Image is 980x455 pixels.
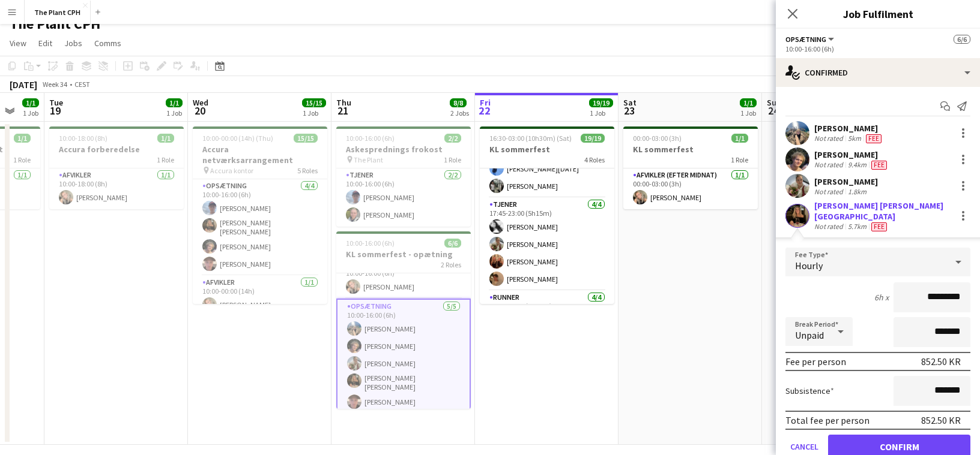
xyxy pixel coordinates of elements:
[59,134,107,143] span: 10:00-18:00 (8h)
[478,104,491,117] span: 22
[346,134,395,143] span: 10:00-16:00 (6h)
[166,109,182,117] div: 1 Job
[869,160,889,170] div: Crew has different fees then in role
[336,168,471,227] app-card-role: Tjener2/210:00-16:00 (6h)[PERSON_NAME][PERSON_NAME]
[22,98,39,107] span: 1/1
[38,38,52,49] span: Edit
[871,161,887,170] span: Fee
[23,109,38,117] div: 1 Job
[14,134,31,143] span: 1/1
[480,97,491,108] span: Fri
[814,187,845,196] div: Not rated
[89,35,126,51] a: Comms
[450,98,467,107] span: 8/8
[740,98,757,107] span: 1/1
[34,35,57,51] a: Edit
[623,168,758,209] app-card-role: Afvikler (efter midnat)1/100:00-03:00 (3h)[PERSON_NAME]
[866,134,882,143] span: Fee
[193,276,327,317] app-card-role: Afvikler1/110:00-00:00 (14h)[PERSON_NAME]
[785,44,970,53] div: 10:00-16:00 (6h)
[59,35,87,51] a: Jobs
[354,155,383,164] span: The Plant
[336,126,471,227] app-job-card: 10:00-16:00 (6h)2/2Askesprednings frokost The Plant1 RoleTjener2/210:00-16:00 (6h)[PERSON_NAME][P...
[845,222,869,231] div: 5.7km
[157,155,174,164] span: 1 Role
[74,80,90,89] div: CEST
[13,155,31,164] span: 1 Role
[47,104,63,117] span: 19
[633,134,682,143] span: 00:00-03:00 (3h)
[785,414,870,426] div: Total fee per person
[334,104,351,117] span: 21
[10,15,100,33] h1: The Plant CPH
[480,291,614,387] app-card-role: Runner4/417:45-03:00 (9h15m)
[581,134,605,143] span: 19/19
[731,134,748,143] span: 1/1
[441,260,461,269] span: 2 Roles
[785,385,834,396] label: Subsistence
[871,222,887,231] span: Fee
[921,355,961,367] div: 852.50 KR
[622,104,637,117] span: 23
[444,239,461,248] span: 6/6
[795,260,823,272] span: Hourly
[49,126,184,209] app-job-card: 10:00-18:00 (8h)1/1Accura forberedelse1 RoleAfvikler1/110:00-18:00 (8h)[PERSON_NAME]
[765,104,781,117] span: 24
[776,58,980,87] div: Confirmed
[480,144,614,155] h3: KL sommerfest
[210,166,253,175] span: Accura kontor
[814,160,845,170] div: Not rated
[202,134,273,143] span: 10:00-00:00 (14h) (Thu)
[584,155,605,164] span: 4 Roles
[336,258,471,299] app-card-role: Afvikler1/110:00-16:00 (6h)[PERSON_NAME]
[193,126,327,304] app-job-card: 10:00-00:00 (14h) (Thu)15/15Accura netværksarrangement Accura kontor5 RolesOpsætning4/410:00-16:0...
[191,104,208,117] span: 20
[785,35,826,44] span: Opsætning
[489,134,572,143] span: 16:30-03:00 (10h30m) (Sat)
[814,222,845,231] div: Not rated
[767,97,781,108] span: Sun
[864,134,884,143] div: Crew has different fees then in role
[740,109,756,117] div: 1 Job
[346,239,395,248] span: 10:00-16:00 (6h)
[921,414,961,426] div: 852.50 KR
[166,98,183,107] span: 1/1
[10,79,37,91] div: [DATE]
[776,6,980,22] h3: Job Fulfilment
[444,134,461,143] span: 2/2
[785,35,836,44] button: Opsætning
[336,231,471,409] app-job-card: 10:00-16:00 (6h)6/6KL sommerfest - opætning2 RolesAfvikler1/110:00-16:00 (6h)[PERSON_NAME]Opsætni...
[94,38,121,49] span: Comms
[590,109,612,117] div: 1 Job
[845,160,869,170] div: 9.4km
[954,35,970,44] span: 6/6
[480,126,614,304] app-job-card: 16:30-03:00 (10h30m) (Sat)19/19KL sommerfest4 Roles[PERSON_NAME][PERSON_NAME][PERSON_NAME][DATE][...
[302,98,326,107] span: 15/15
[193,97,208,108] span: Wed
[845,134,864,143] div: 5km
[623,97,637,108] span: Sat
[157,134,174,143] span: 1/1
[294,134,318,143] span: 15/15
[814,149,889,160] div: [PERSON_NAME]
[874,292,889,303] div: 6h x
[336,299,471,415] app-card-role: Opsætning5/510:00-16:00 (6h)[PERSON_NAME][PERSON_NAME][PERSON_NAME][PERSON_NAME] [PERSON_NAME][GE...
[49,168,184,209] app-card-role: Afvikler1/110:00-18:00 (8h)[PERSON_NAME]
[336,249,471,260] h3: KL sommerfest - opætning
[814,123,884,134] div: [PERSON_NAME]
[814,200,951,222] div: [PERSON_NAME] [PERSON_NAME][GEOGRAPHIC_DATA]
[64,38,82,49] span: Jobs
[5,35,31,51] a: View
[25,1,91,24] button: The Plant CPH
[193,179,327,276] app-card-role: Opsætning4/410:00-16:00 (6h)[PERSON_NAME][PERSON_NAME] [PERSON_NAME][GEOGRAPHIC_DATA][PERSON_NAME...
[623,126,758,209] app-job-card: 00:00-03:00 (3h)1/1KL sommerfest1 RoleAfvikler (efter midnat)1/100:00-03:00 (3h)[PERSON_NAME]
[623,144,758,155] h3: KL sommerfest
[193,144,327,165] h3: Accura netværksarrangement
[731,155,748,164] span: 1 Role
